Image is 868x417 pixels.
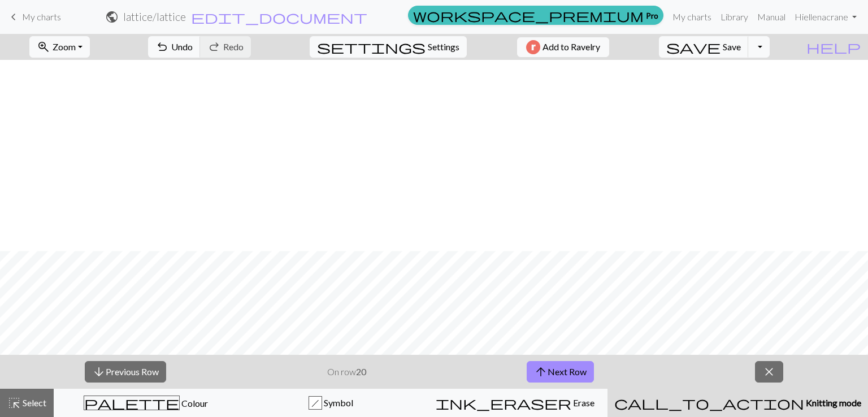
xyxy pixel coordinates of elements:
[668,6,716,28] a: My charts
[723,41,741,52] span: Save
[7,7,61,27] a: My charts
[29,36,90,58] button: Zoom
[123,10,186,23] h2: lattice / lattice
[148,36,201,58] button: Undo
[317,39,426,55] span: settings
[423,389,607,417] button: Erase
[105,9,119,25] span: public
[7,9,20,25] span: keyboard_arrow_left
[666,39,721,55] span: save
[436,395,571,411] span: ink_eraser
[790,6,861,28] a: Hiellenacrane
[762,364,776,380] span: close
[21,397,46,408] span: Select
[534,364,548,380] span: arrow_upward
[659,36,749,58] button: Save
[22,11,61,22] span: My charts
[191,9,367,25] span: edit_document
[526,40,540,54] img: Ravelry
[85,361,166,383] button: Previous Row
[542,40,600,54] span: Add to Ravelry
[84,395,179,411] span: palette
[408,6,663,25] a: Pro
[92,364,106,380] span: arrow_downward
[571,397,594,408] span: Erase
[804,397,861,408] span: Knitting mode
[238,389,423,417] button: h Symbol
[614,395,804,411] span: call_to_action
[54,389,238,417] button: Colour
[753,6,790,28] a: Manual
[806,39,861,55] span: help
[527,361,594,383] button: Next Row
[171,41,193,52] span: Undo
[310,36,467,58] button: SettingsSettings
[37,39,50,55] span: zoom_in
[428,40,459,54] span: Settings
[327,365,366,379] p: On row
[322,397,353,408] span: Symbol
[517,37,609,57] button: Add to Ravelry
[7,395,21,411] span: highlight_alt
[309,397,322,410] div: h
[180,398,208,409] span: Colour
[317,40,426,54] i: Settings
[356,366,366,377] strong: 20
[155,39,169,55] span: undo
[716,6,753,28] a: Library
[53,41,76,52] span: Zoom
[413,7,644,23] span: workspace_premium
[607,389,868,417] button: Knitting mode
